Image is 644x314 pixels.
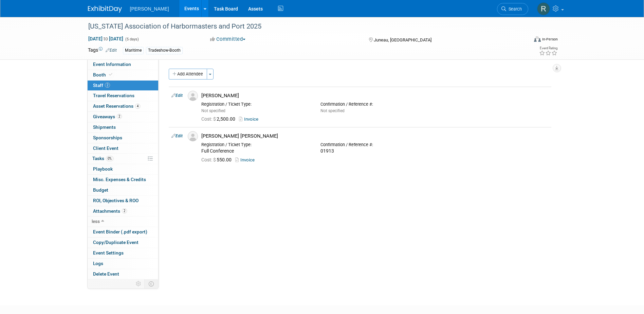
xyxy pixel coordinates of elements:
[93,240,139,245] span: Copy/Duplicate Event
[88,227,158,237] a: Event Binder (.pdf export)
[106,48,117,53] a: Edit
[88,216,158,227] a: less
[188,131,198,141] img: Associate-Profile-5.png
[88,47,117,54] td: Tags
[88,238,158,248] a: Copy/Duplicate Event
[133,279,145,288] td: Personalize Event Tab Strip
[88,259,158,269] a: Logs
[122,208,127,213] span: 2
[93,261,103,266] span: Logs
[320,108,345,113] span: Not specified
[88,206,158,216] a: Attachments2
[93,103,140,109] span: Asset Reservations
[93,114,122,119] span: Giveaways
[235,157,257,162] a: Invoice
[201,157,234,162] span: 550.00
[88,101,158,111] a: Asset Reservations4
[125,37,139,41] span: (5 days)
[208,36,248,43] button: Committed
[88,164,158,174] a: Playbook
[239,117,261,122] a: Invoice
[88,59,158,70] a: Event Information
[93,250,124,256] span: Event Settings
[542,37,558,42] div: In-Person
[93,83,110,88] span: Staff
[93,187,108,193] span: Budget
[144,279,158,288] td: Toggle Event Tabs
[320,102,429,107] div: Confirmation / Reference #:
[88,154,158,164] a: Tasks0%
[201,116,238,122] span: 2,500.00
[537,2,550,15] img: Rebecca Deis
[88,81,158,91] a: Staff2
[86,20,518,33] div: [US_STATE] Association of Harbormasters and Port 2025
[109,73,112,76] i: Booth reservation complete
[135,104,140,109] span: 4
[171,93,183,98] a: Edit
[103,36,109,41] span: to
[497,3,528,15] a: Search
[88,6,122,13] img: ExhibitDay
[146,47,183,54] div: Tradeshow-Booth
[188,91,198,101] img: Associate-Profile-5.png
[201,102,310,107] div: Registration / Ticket Type:
[88,36,124,42] span: [DATE] [DATE]
[93,72,114,77] span: Booth
[105,83,110,88] span: 2
[93,208,127,214] span: Attachments
[488,35,558,46] div: Event Format
[92,219,100,224] span: less
[201,92,549,99] div: [PERSON_NAME]
[534,36,541,42] img: Format-Inperson.png
[93,135,122,140] span: Sponsorships
[88,175,158,185] a: Misc. Expenses & Credits
[93,229,147,234] span: Event Binder (.pdf export)
[106,156,113,161] span: 0%
[201,133,549,139] div: [PERSON_NAME] [PERSON_NAME]
[169,69,207,80] button: Add Attendee
[374,37,431,42] span: Juneau, [GEOGRAPHIC_DATA]
[93,271,119,277] span: Delete Event
[93,166,113,172] span: Playbook
[93,198,139,203] span: ROI, Objectives & ROO
[93,177,146,182] span: Misc. Expenses & Credits
[88,122,158,133] a: Shipments
[93,93,134,98] span: Travel Reservations
[506,6,522,12] span: Search
[88,143,158,154] a: Client Event
[320,148,429,154] div: 01913
[130,6,169,12] span: [PERSON_NAME]
[88,269,158,279] a: Delete Event
[88,112,158,122] a: Giveaways2
[92,156,113,161] span: Tasks
[201,142,310,147] div: Registration / Ticket Type:
[123,47,144,54] div: Maritime
[88,185,158,195] a: Budget
[539,47,557,50] div: Event Rating
[201,116,217,122] span: Cost: $
[88,70,158,80] a: Booth
[171,134,183,138] a: Edit
[88,196,158,206] a: ROI, Objectives & ROO
[201,157,217,162] span: Cost: $
[93,62,131,67] span: Event Information
[88,248,158,258] a: Event Settings
[93,145,118,151] span: Client Event
[93,124,116,130] span: Shipments
[117,114,122,119] span: 2
[201,148,310,154] div: Full Conference
[88,91,158,101] a: Travel Reservations
[88,133,158,143] a: Sponsorships
[201,108,225,113] span: Not specified
[320,142,429,147] div: Confirmation / Reference #:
